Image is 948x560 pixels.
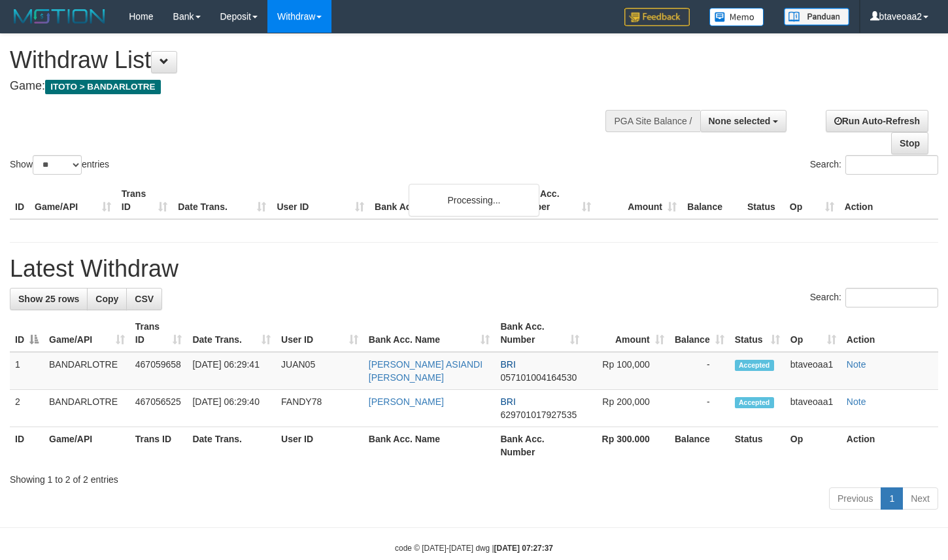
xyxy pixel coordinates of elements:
[130,390,188,427] td: 467056525
[785,390,841,427] td: btaveoaa1
[173,182,271,219] th: Date Trans.
[130,352,188,390] td: 467059658
[669,315,730,352] th: Balance: activate to sort column ascending
[785,182,839,219] th: Op
[187,390,276,427] td: [DATE] 06:29:40
[44,352,130,390] td: BANDARLOTRE
[584,427,669,464] th: Rp 300.000
[881,487,903,510] a: 1
[135,294,154,304] span: CSV
[902,487,938,510] a: Next
[810,155,938,175] label: Search:
[33,155,82,175] select: Showentries
[10,288,88,310] a: Show 25 rows
[369,396,444,407] a: [PERSON_NAME]
[785,427,841,464] th: Op
[709,116,771,126] span: None selected
[841,427,938,464] th: Action
[605,110,700,132] div: PGA Site Balance /
[624,8,690,26] img: Feedback.jpg
[276,390,364,427] td: FANDY78
[847,359,866,370] a: Note
[669,427,730,464] th: Balance
[785,352,841,390] td: btaveoaa1
[369,359,482,383] a: [PERSON_NAME] ASIANDI [PERSON_NAME]
[500,372,577,383] span: Copy 057101004164530 to clipboard
[845,155,938,175] input: Search:
[845,288,938,307] input: Search:
[10,468,938,486] div: Showing 1 to 2 of 2 entries
[10,315,44,352] th: ID: activate to sort column descending
[18,294,79,304] span: Show 25 rows
[87,288,127,310] a: Copy
[10,256,938,282] h1: Latest Withdraw
[10,155,109,175] label: Show entries
[409,184,539,217] div: Processing...
[596,182,682,219] th: Amount
[810,288,938,307] label: Search:
[584,315,669,352] th: Amount: activate to sort column ascending
[10,47,619,73] h1: Withdraw List
[276,352,364,390] td: JUAN05
[785,315,841,352] th: Op: activate to sort column ascending
[500,410,577,420] span: Copy 629701017927535 to clipboard
[130,315,188,352] th: Trans ID: activate to sort column ascending
[500,359,515,370] span: BRI
[364,315,496,352] th: Bank Acc. Name: activate to sort column ascending
[10,427,44,464] th: ID
[369,182,510,219] th: Bank Acc. Name
[500,396,515,407] span: BRI
[891,132,928,154] a: Stop
[44,390,130,427] td: BANDARLOTRE
[847,396,866,407] a: Note
[829,487,881,510] a: Previous
[735,360,774,371] span: Accepted
[187,352,276,390] td: [DATE] 06:29:41
[735,397,774,408] span: Accepted
[187,315,276,352] th: Date Trans.: activate to sort column ascending
[10,390,44,427] td: 2
[271,182,369,219] th: User ID
[682,182,742,219] th: Balance
[276,427,364,464] th: User ID
[364,427,496,464] th: Bank Acc. Name
[742,182,785,219] th: Status
[841,315,938,352] th: Action
[669,390,730,427] td: -
[826,110,928,132] a: Run Auto-Refresh
[584,352,669,390] td: Rp 100,000
[669,352,730,390] td: -
[187,427,276,464] th: Date Trans.
[709,8,764,26] img: Button%20Memo.svg
[510,182,596,219] th: Bank Acc. Number
[95,294,118,304] span: Copy
[784,8,849,26] img: panduan.png
[29,182,116,219] th: Game/API
[10,352,44,390] td: 1
[10,80,619,93] h4: Game:
[495,315,584,352] th: Bank Acc. Number: activate to sort column ascending
[276,315,364,352] th: User ID: activate to sort column ascending
[44,427,130,464] th: Game/API
[839,182,938,219] th: Action
[494,544,553,553] strong: [DATE] 07:27:37
[10,182,29,219] th: ID
[45,80,161,94] span: ITOTO > BANDARLOTRE
[395,544,553,553] small: code © [DATE]-[DATE] dwg |
[730,315,785,352] th: Status: activate to sort column ascending
[584,390,669,427] td: Rp 200,000
[10,7,109,26] img: MOTION_logo.png
[126,288,162,310] a: CSV
[116,182,173,219] th: Trans ID
[44,315,130,352] th: Game/API: activate to sort column ascending
[730,427,785,464] th: Status
[700,110,787,132] button: None selected
[495,427,584,464] th: Bank Acc. Number
[130,427,188,464] th: Trans ID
